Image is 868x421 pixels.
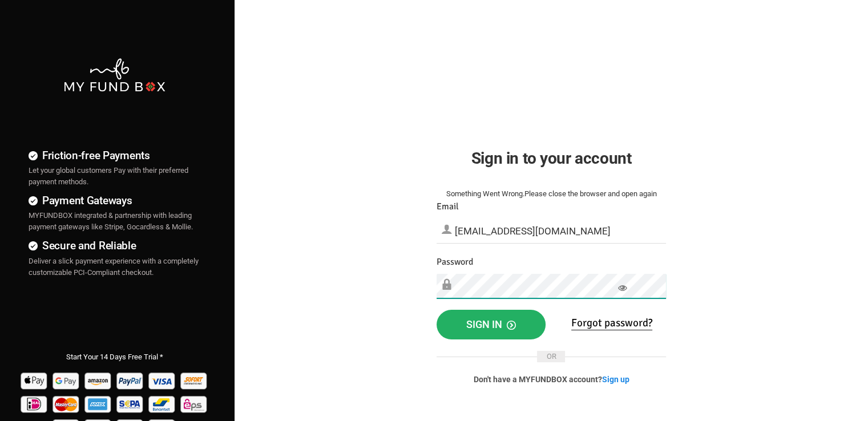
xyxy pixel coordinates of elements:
[29,237,200,254] h4: Secure and Reliable
[179,392,209,415] img: EPS Pay
[29,192,200,209] h4: Payment Gateways
[437,146,666,171] h2: Sign in to your account
[19,392,50,415] img: Ideal Pay
[51,392,82,415] img: Mastercard Pay
[63,57,166,93] img: mfbwhite.png
[466,318,516,330] span: Sign in
[29,147,200,164] h4: Friction-free Payments
[437,218,666,244] input: Email
[29,257,199,277] span: Deliver a slick payment experience with a completely customizable PCI-Compliant checkout.
[147,392,177,415] img: Bancontact Pay
[19,369,50,392] img: Apple Pay
[571,316,652,330] a: Forgot password?
[437,310,546,339] button: Sign in
[83,392,114,415] img: american_express Pay
[29,166,188,186] span: Let your global customers Pay with their preferred payment methods.
[29,211,193,231] span: MYFUNDBOX integrated & partnership with leading payment gateways like Stripe, Gocardless & Mollie.
[437,255,473,269] label: Password
[147,369,177,392] img: Visa
[115,392,146,415] img: sepa Pay
[601,375,629,384] a: Sign up
[437,188,666,200] div: Something Went Wrong.Please close the browser and open again
[437,374,666,385] p: Don't have a MYFUNDBOX account?
[115,369,146,392] img: Paypal
[537,351,565,362] span: OR
[179,369,209,392] img: Sofort Pay
[437,200,459,214] label: Email
[51,369,82,392] img: Google Pay
[83,369,114,392] img: Amazon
